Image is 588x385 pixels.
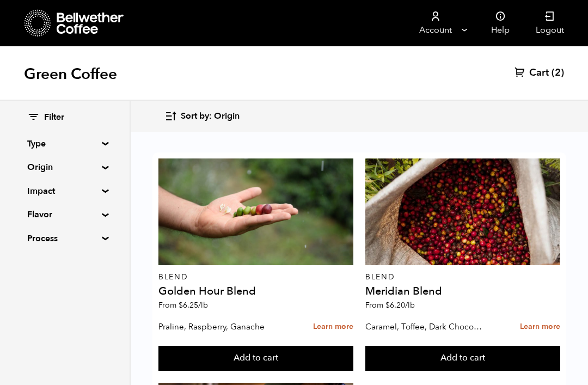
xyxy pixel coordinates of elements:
span: Cart [529,66,549,80]
p: Caramel, Toffee, Dark Chocolate [365,319,482,335]
span: From [365,300,415,310]
a: Learn more [520,315,560,339]
p: Blend [158,273,353,281]
span: From [158,300,208,310]
a: Cart (2) [514,66,564,80]
summary: Origin [27,161,102,174]
button: Add to cart [365,346,560,371]
span: $ [179,300,183,310]
button: Add to cart [158,346,353,371]
h1: Green Coffee [24,64,117,84]
bdi: 6.25 [179,300,208,310]
bdi: 6.20 [385,300,415,310]
span: $ [385,300,390,310]
span: Sort by: Origin [181,111,240,123]
summary: Impact [27,185,102,198]
summary: Type [27,137,102,150]
summary: Flavor [27,208,102,221]
span: (2) [552,66,564,80]
span: /lb [405,300,415,310]
p: Praline, Raspberry, Ganache [158,319,275,335]
button: Sort by: Origin [164,103,240,129]
span: Filter [44,112,64,124]
p: Blend [365,273,560,281]
span: /lb [198,300,208,310]
summary: Process [27,232,102,245]
h4: Meridian Blend [365,286,560,297]
h4: Golden Hour Blend [158,286,353,297]
a: Learn more [313,315,353,339]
